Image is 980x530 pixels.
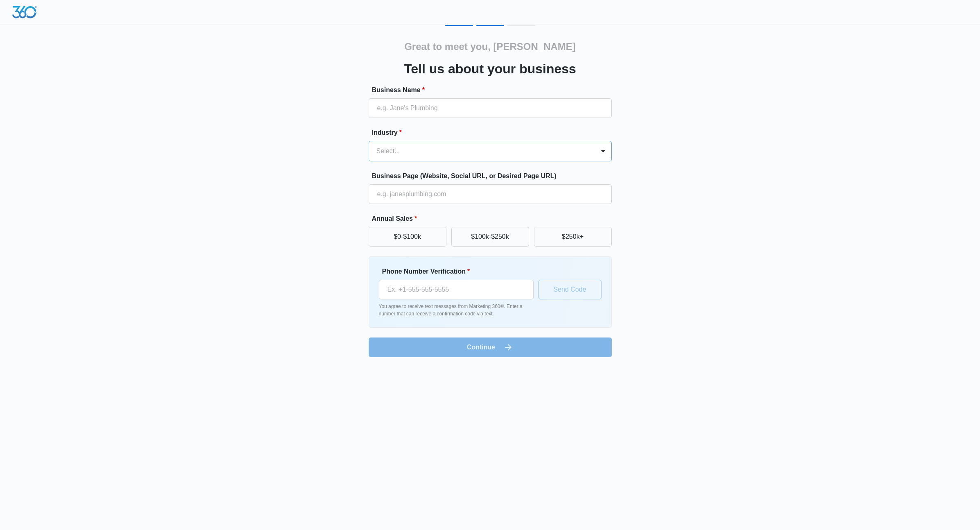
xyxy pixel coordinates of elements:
[534,227,612,247] button: $250k+
[369,227,446,247] button: $0-$100k
[372,171,615,181] label: Business Page (Website, Social URL, or Desired Page URL)
[379,303,534,317] p: You agree to receive text messages from Marketing 360®. Enter a number that can receive a confirm...
[404,59,576,79] h3: Tell us about your business
[382,267,537,276] label: Phone Number Verification
[369,98,612,118] input: e.g. Jane's Plumbing
[369,184,612,204] input: e.g. janesplumbing.com
[404,39,576,54] h2: Great to meet you, [PERSON_NAME]
[451,227,529,247] button: $100k-$250k
[379,280,534,299] input: Ex. +1-555-555-5555
[372,85,615,95] label: Business Name
[372,214,615,224] label: Annual Sales
[372,128,615,138] label: Industry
